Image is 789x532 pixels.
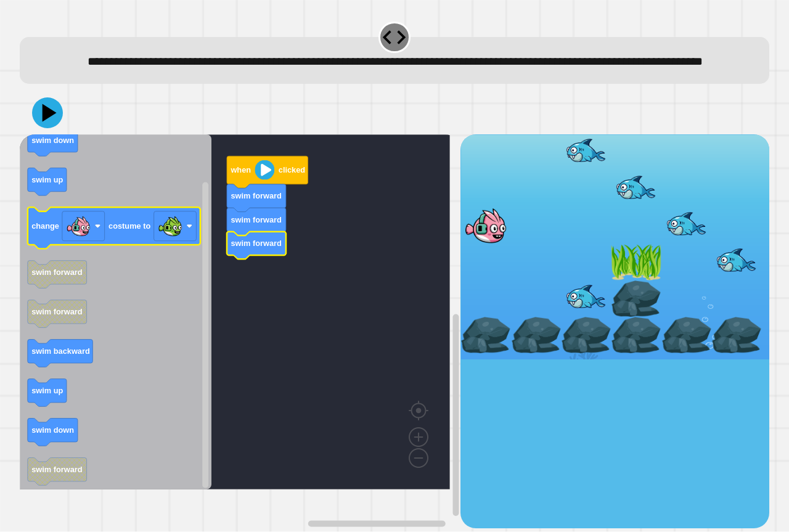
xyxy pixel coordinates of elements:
text: when [230,166,251,175]
text: swim down [31,426,74,435]
text: swim forward [231,215,282,224]
text: swim forward [231,192,282,201]
text: change [31,222,59,231]
text: swim backward [31,347,90,356]
text: swim up [31,387,63,396]
text: clicked [279,166,305,175]
div: Blockly Workspace [20,134,460,528]
text: swim down [31,136,74,145]
text: swim forward [231,239,282,248]
text: swim up [31,176,63,185]
text: swim forward [31,465,83,475]
text: swim forward [31,308,83,317]
text: costume to [108,222,150,231]
text: swim forward [31,268,83,277]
